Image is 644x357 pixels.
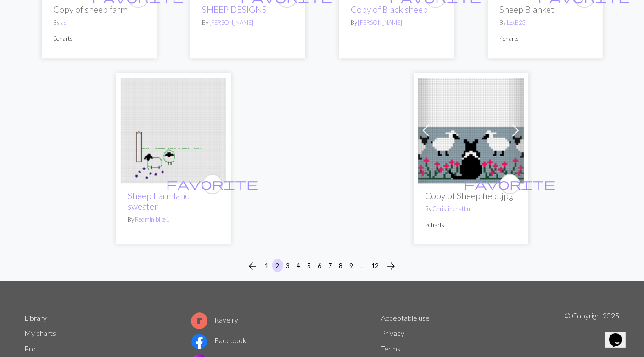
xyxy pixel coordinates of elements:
[247,260,258,273] span: arrow_back
[167,175,258,193] i: favourite
[61,19,70,26] a: ash
[262,259,273,272] button: 1
[128,215,219,224] p: By
[381,344,401,353] a: Terms
[418,125,524,134] a: Sheep field.jpg
[426,205,516,213] p: By
[500,34,591,43] p: 4 charts
[464,175,556,193] i: favourite
[247,261,258,272] i: Previous
[346,259,357,272] button: 9
[381,313,430,322] a: Acceptable use
[25,313,47,322] a: Library
[283,259,294,272] button: 3
[202,174,223,194] button: favourite
[191,333,207,350] img: Facebook logo
[128,190,190,212] a: Sheep Farmland sweater
[191,315,239,324] a: Ravelry
[433,205,470,212] a: Christinehattin
[507,19,526,26] a: LexB23
[244,259,401,273] nav: Page navigation
[500,174,520,194] button: favourite
[500,18,591,27] p: By
[351,4,428,15] a: Copy of Black sheep
[272,259,283,272] button: 2
[605,320,635,348] iframe: chat widget
[244,259,262,273] button: Previous
[426,221,516,229] p: 2 charts
[54,18,145,27] p: By
[426,190,516,201] h2: Copy of Sheep field.jpg
[325,259,336,272] button: 7
[121,78,226,183] img: Sheep Farmland sweater
[135,216,169,223] a: Redminibike1
[464,177,556,191] span: favorite
[418,78,524,183] img: Sheep field.jpg
[351,18,442,27] p: By
[202,18,293,27] p: By
[191,336,247,345] a: Facebook
[25,344,36,353] a: Pro
[386,261,397,272] i: Next
[314,259,325,272] button: 6
[500,4,591,15] h2: Sheep Blanket
[210,19,254,26] a: [PERSON_NAME]
[368,259,383,272] button: 12
[358,19,403,26] a: [PERSON_NAME]
[25,329,56,337] a: My charts
[386,260,397,273] span: arrow_forward
[54,4,145,15] h2: Copy of sheep farm
[191,312,207,329] img: Ravelry logo
[381,329,405,337] a: Privacy
[167,177,258,191] span: favorite
[293,259,304,272] button: 4
[202,4,267,15] a: SHEEP DESIGNS
[54,34,145,43] p: 2 charts
[304,259,315,272] button: 5
[121,125,226,134] a: Sheep Farmland sweater
[336,259,347,272] button: 8
[382,259,401,273] button: Next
